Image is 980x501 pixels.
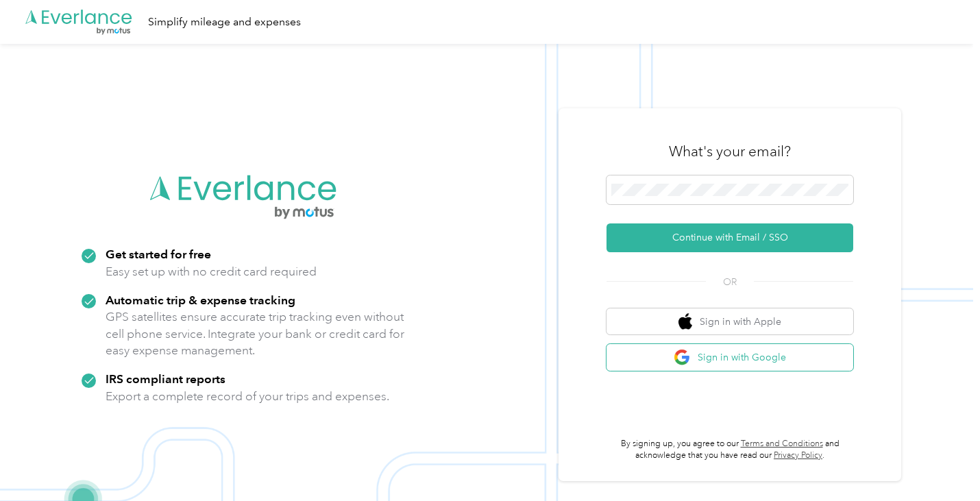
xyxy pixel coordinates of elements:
p: By signing up, you agree to our and acknowledge that you have read our . [607,438,853,462]
p: Easy set up with no credit card required [106,263,317,280]
img: apple logo [678,313,692,330]
div: Simplify mileage and expenses [148,14,301,31]
button: google logoSign in with Google [607,344,853,371]
p: Export a complete record of your trips and expenses. [106,388,389,405]
img: google logo [674,349,691,366]
button: Continue with Email / SSO [607,223,853,252]
a: Terms and Conditions [741,439,823,449]
span: OR [706,275,754,289]
p: GPS satellites ensure accurate trip tracking even without cell phone service. Integrate your bank... [106,308,405,359]
a: Privacy Policy [774,450,822,461]
strong: IRS compliant reports [106,371,225,386]
h3: What's your email? [669,142,791,161]
strong: Automatic trip & expense tracking [106,293,295,307]
strong: Get started for free [106,247,211,261]
button: apple logoSign in with Apple [607,308,853,335]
